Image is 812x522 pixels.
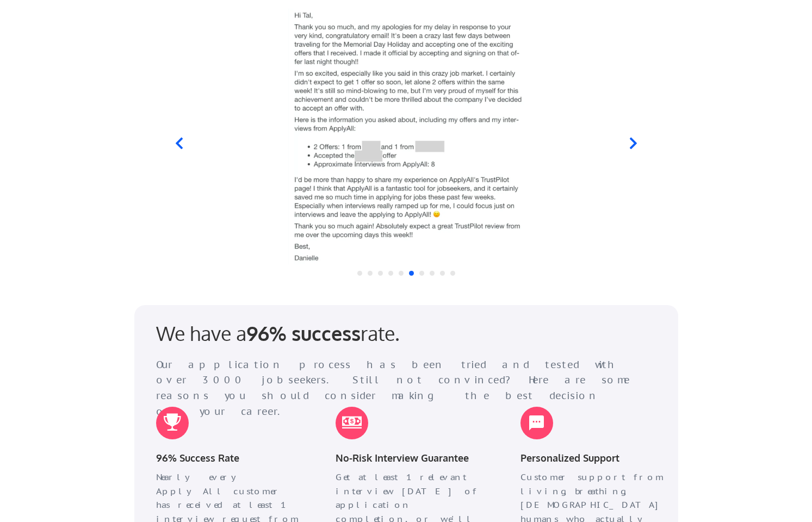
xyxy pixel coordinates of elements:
div: Personalized Support [520,450,667,466]
div: We have a rate. [156,321,472,345]
div: Our application process has been tried and tested with over 3000 jobseekers. Still not convinced?... [156,357,640,420]
div: 96% Success Rate [156,450,303,466]
div: No-Risk Interview Guarantee [336,450,482,466]
strong: 96% success [246,321,361,345]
